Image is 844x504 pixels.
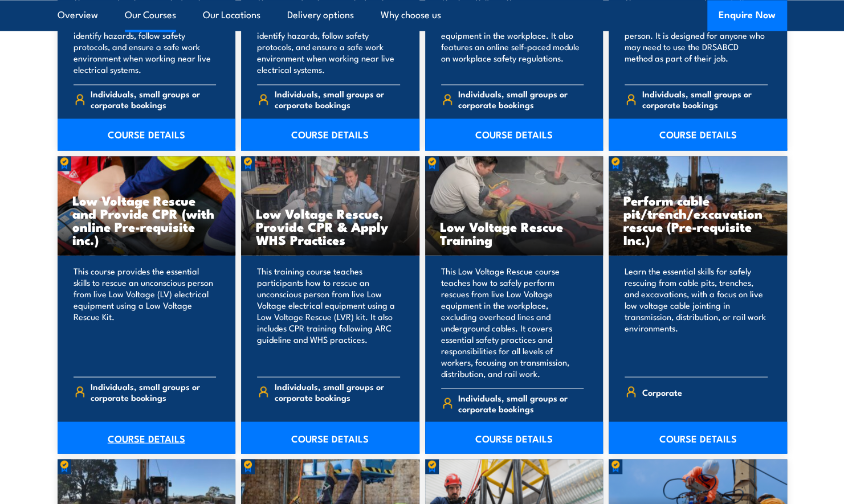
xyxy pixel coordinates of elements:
h3: Low Voltage Rescue Training [440,219,589,245]
p: This Low Voltage Rescue course teaches how to safely perform rescues from live Low Voltage equipm... [441,265,584,379]
p: This course provides the essential skills to rescue an unconscious person from live Low Voltage (... [74,265,217,367]
span: Individuals, small groups or corporate bookings [275,88,400,110]
h3: Low Voltage Rescue and Provide CPR (with online Pre-requisite inc.) [72,193,221,245]
span: Individuals, small groups or corporate bookings [91,380,216,402]
span: Individuals, small groups or corporate bookings [275,380,400,402]
a: COURSE DETAILS [609,118,787,150]
a: COURSE DETAILS [425,118,604,150]
p: Learn the essential skills for safely rescuing from cable pits, trenches, and excavations, with a... [625,265,768,367]
a: COURSE DETAILS [58,118,236,150]
a: COURSE DETAILS [425,421,604,453]
span: Individuals, small groups or corporate bookings [91,88,216,110]
a: COURSE DETAILS [58,421,236,453]
h3: Perform cable pit/trench/excavation rescue (Pre-requisite Inc.) [623,193,772,245]
span: Individuals, small groups or corporate bookings [642,88,768,110]
span: Individuals, small groups or corporate bookings [458,392,584,413]
span: Corporate [642,383,682,400]
h3: Low Voltage Rescue, Provide CPR & Apply WHS Practices [256,206,405,245]
span: Individuals, small groups or corporate bookings [458,88,584,110]
a: COURSE DETAILS [609,421,787,453]
a: COURSE DETAILS [241,421,419,453]
p: This training course teaches participants how to rescue an unconscious person from live Low Volta... [257,265,400,367]
a: COURSE DETAILS [241,118,419,150]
